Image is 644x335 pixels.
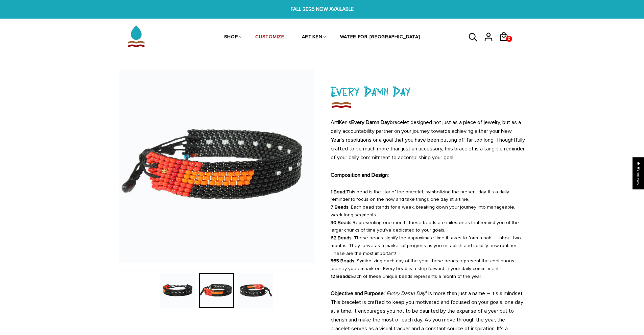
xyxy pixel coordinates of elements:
li: These beads signify the approximate time it takes to form a habit – about two months. They serve ... [331,234,525,257]
img: Handmade Beaded ArtiKen Every Damn Day Black and Red Bracelet [119,69,314,263]
strong: 30 Beads: [331,220,353,225]
li: Each of these unique beads represents a month of the year. [331,273,525,281]
div: Click to open Judge.me floating reviews tab [633,157,644,189]
a: ARTIKEN [302,20,323,55]
strong: Objective and Purpose: [331,290,385,297]
strong: 62 Beads: [331,235,353,241]
img: Handmade Beaded ArtiKen Every Damn Day Black and Red Bracelet [160,273,195,308]
span: FALL 2025 NOW AVAILABLE [197,5,447,13]
em: Every Damn Day [386,290,425,297]
strong: Every Damn Day [351,119,390,126]
strong: 365 Beads: [331,258,355,264]
a: CUSTOMIZE [255,20,284,55]
a: SHOP [224,20,238,55]
li: This bead is the star of the bracelet, symbolizing the present day. It's a daily reminder to focu... [331,188,525,204]
a: WATER FOR [GEOGRAPHIC_DATA] [340,20,420,55]
img: Every Damn Day [238,273,273,308]
strong: 1 Bead: [331,189,346,195]
span: Representing one month, these beads are milestones that remind you of the larger chunks of time y... [331,220,519,233]
img: Every Damn Day [331,100,352,110]
a: 0 [499,44,514,45]
p: ArtiKen's bracelet designed not just as a piece of jewelry, but as a daily accountability partner... [331,118,525,162]
strong: Composition and Design: [331,172,389,178]
strong: 7 Beads: [331,204,350,210]
li: Symbolizing each day of the year, these beads represent the continuous journey you embark on. Eve... [331,257,525,273]
li: Each bead stands for a week, breaking down your journey into manageable, week-long segments. [331,204,525,219]
span: 0 [506,34,512,44]
strong: 12 Beads: [331,273,351,279]
h1: Every Damn Day [331,82,525,100]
